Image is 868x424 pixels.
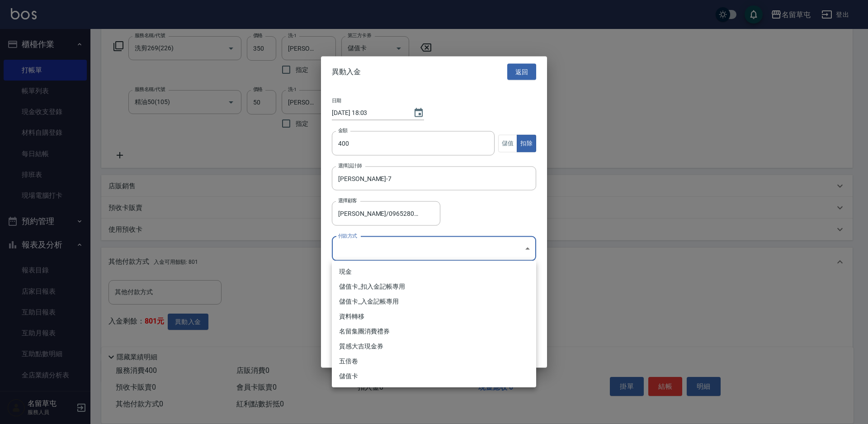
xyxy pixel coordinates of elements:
[332,309,536,324] li: 資料轉移
[332,279,536,294] li: 儲值卡_扣入金記帳專用
[332,294,536,309] li: 儲值卡_入金記帳專用
[332,339,536,354] li: 質感大吉現金券
[332,324,536,339] li: 名留集團消費禮券
[332,354,536,369] li: 五倍卷
[332,264,536,279] li: 現金
[332,369,536,384] li: 儲值卡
